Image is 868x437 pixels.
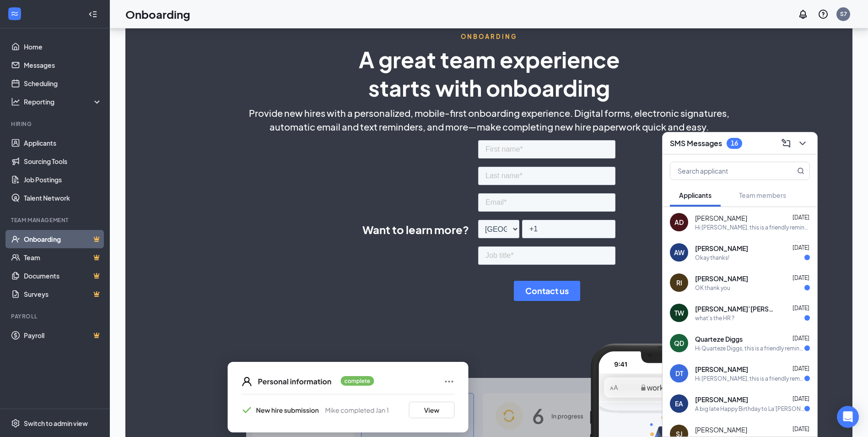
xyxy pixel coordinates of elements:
[793,365,809,372] span: [DATE]
[88,10,97,19] svg: Collapse
[270,120,709,134] span: automatic email and text reminders, and more—make completing new hire paperwork quick and easy.
[793,305,809,311] span: [DATE]
[793,244,809,251] span: [DATE]
[695,375,804,382] div: Hi [PERSON_NAME], this is a friendly reminder. Your meeting with Long [PERSON_NAME] for Shift Man...
[695,284,730,292] div: OK thank you
[695,244,748,253] span: [PERSON_NAME]
[24,326,102,344] a: PayrollCrown
[840,10,847,18] div: S7
[24,170,102,189] a: Job Postings
[695,254,729,262] div: Okay thanks!
[674,339,684,348] div: QD
[24,97,102,106] div: Reporting
[24,267,102,285] a: DocumentsCrown
[675,369,683,378] div: DT
[24,38,102,56] a: Home
[695,334,743,344] span: Quarteze Diggs
[675,399,683,408] div: EA
[670,162,779,180] input: Search applicant
[674,248,685,257] div: AW
[793,426,809,432] span: [DATE]
[368,74,610,102] span: starts with onboarding
[781,138,792,149] svg: ComposeMessage
[695,304,777,313] span: [PERSON_NAME]’[PERSON_NAME]
[359,45,620,73] span: A great team experience
[11,312,100,320] div: Payroll
[695,405,804,413] div: A big late Happy Birthday to La’[PERSON_NAME]! 🎉🥳 We hope your special day was filled with love, ...
[837,406,859,428] div: Open Intercom Messenger
[24,230,102,248] a: OnboardingCrown
[798,9,809,20] svg: Notifications
[11,120,100,128] div: Hiring
[24,56,102,74] a: Messages
[11,216,100,224] div: Team Management
[695,344,804,352] div: Hi Quarteze Diggs, this is a friendly reminder. Your meeting with Long [PERSON_NAME] for Team Mem...
[797,167,804,175] svg: MagnifyingGlass
[24,189,102,207] a: Talent Network
[478,138,615,307] iframe: Form 0
[11,97,20,106] svg: Analysis
[24,152,102,170] a: Sourcing Tools
[739,191,786,199] span: Team members
[695,365,748,374] span: [PERSON_NAME]
[125,6,190,22] h1: Onboarding
[695,274,748,283] span: [PERSON_NAME]
[674,218,684,227] div: AD
[679,191,712,199] span: Applicants
[695,213,747,223] span: [PERSON_NAME]
[461,33,518,41] span: ONBOARDING
[793,335,809,342] span: [DATE]
[779,136,793,151] button: ComposeMessage
[24,419,88,428] div: Switch to admin view
[793,274,809,281] span: [DATE]
[818,9,829,20] svg: QuestionInfo
[24,74,102,93] a: Scheduling
[676,278,682,287] div: RI
[695,314,734,322] div: what's the HR ?
[797,138,808,149] svg: ChevronDown
[695,425,747,434] span: [PERSON_NAME]
[11,419,20,428] svg: Settings
[362,221,469,238] span: Want to learn more?
[10,9,19,18] svg: WorkstreamLogo
[695,224,810,231] div: Hi [PERSON_NAME], this is a friendly reminder. Your meeting with Long [PERSON_NAME] for Shift Man...
[793,395,809,402] span: [DATE]
[795,136,810,151] button: ChevronDown
[670,138,722,148] h3: SMS Messages
[24,248,102,267] a: TeamCrown
[24,285,102,303] a: SurveysCrown
[695,395,748,404] span: [PERSON_NAME]
[249,106,729,120] span: Provide new hires with a personalized, mobile-first onboarding experience. Digital forms, electro...
[793,214,809,221] span: [DATE]
[731,139,738,147] div: 16
[674,308,684,317] div: TW
[24,134,102,152] a: Applicants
